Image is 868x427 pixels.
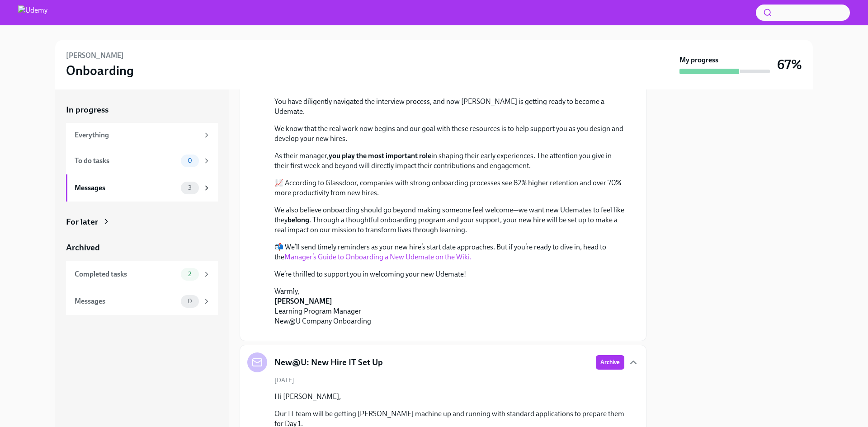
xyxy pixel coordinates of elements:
[66,104,218,116] a: In progress
[66,261,218,288] a: Completed tasks2
[66,174,218,202] a: Messages3
[66,242,218,253] a: Archived
[182,157,198,164] span: 0
[777,56,802,73] h3: 67%
[274,392,624,402] p: Hi [PERSON_NAME],
[274,269,624,279] p: We’re thrilled to support you in welcoming your new Udemate!
[274,297,332,305] strong: [PERSON_NAME]
[274,205,624,235] p: We also believe onboarding should go beyond making someone feel welcome—we want new Udemates to f...
[75,156,177,166] div: To do tasks
[274,178,624,198] p: 📈 According to Glassdoor, companies with strong onboarding processes see 82% higher retention and...
[274,151,624,171] p: As their manager, in shaping their early experiences. The attention you give in their first week ...
[66,288,218,315] a: Messages0
[75,130,199,140] div: Everything
[75,296,177,306] div: Messages
[66,51,124,61] h6: [PERSON_NAME]
[66,123,218,147] a: Everything
[75,269,177,279] div: Completed tasks
[679,55,718,65] strong: My progress
[274,124,624,144] p: We know that the real work now begins and our goal with these resources is to help support you as...
[66,147,218,174] a: To do tasks0
[66,216,98,228] div: For later
[66,62,134,79] h3: Onboarding
[274,376,294,385] span: [DATE]
[274,286,624,326] p: Warmly, Learning Program Manager New@U Company Onboarding
[274,242,624,262] p: 📬 We’ll send timely reminders as your new hire’s start date approaches. But if you’re ready to di...
[288,216,309,224] strong: belong
[274,357,383,368] h5: New@U: New Hire IT Set Up
[183,184,197,191] span: 3
[183,271,197,277] span: 2
[284,253,472,261] a: Manager’s Guide to Onboarding a New Udemate on the Wiki.
[329,151,431,160] strong: you play the most important role
[66,216,218,228] a: For later
[18,5,47,20] img: Udemy
[596,355,624,370] button: Archive
[182,298,198,305] span: 0
[274,97,624,117] p: You have diligently navigated the interview process, and now [PERSON_NAME] is getting ready to be...
[75,183,177,193] div: Messages
[600,358,620,367] span: Archive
